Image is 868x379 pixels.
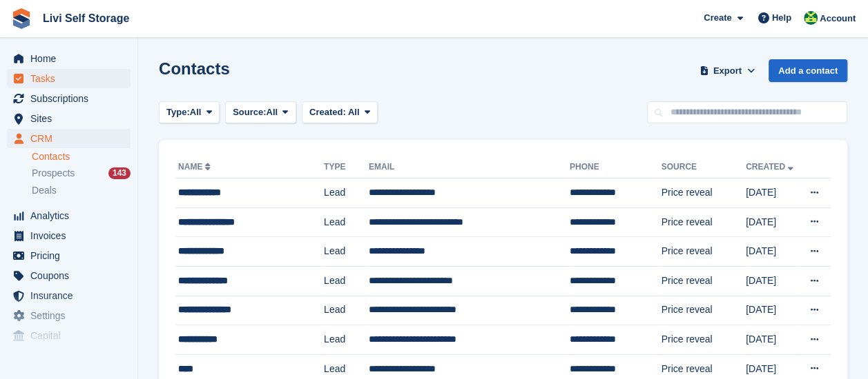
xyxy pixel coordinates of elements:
td: Lead [324,237,369,267]
span: All [348,107,360,117]
a: Created [746,162,796,172]
td: Price reveal [661,207,745,237]
a: Name [178,162,213,172]
span: Tasks [30,69,113,88]
button: Type: All [159,101,220,124]
td: Price reveal [661,178,745,208]
div: 143 [108,167,131,179]
span: Help [772,11,791,25]
a: menu [7,286,131,305]
span: Home [30,49,113,68]
td: Lead [324,207,369,237]
span: Invoices [30,226,113,245]
span: Create [704,11,731,25]
span: Prospects [32,167,75,180]
img: Alex Handyside [804,11,818,25]
td: [DATE] [746,266,800,296]
button: Export [697,59,758,82]
h1: Contacts [159,59,230,78]
a: menu [7,266,131,285]
span: Type: [166,105,190,119]
span: All [190,105,202,119]
span: Export [713,64,742,78]
span: Pricing [30,246,113,265]
th: Phone [570,156,662,178]
a: menu [7,206,131,225]
td: Lead [324,325,369,355]
td: Price reveal [661,237,745,267]
td: Lead [324,296,369,325]
th: Source [661,156,745,178]
span: Analytics [30,206,113,225]
td: Price reveal [661,325,745,355]
span: Sites [30,109,113,128]
a: menu [7,226,131,245]
a: menu [7,109,131,128]
button: Created: All [302,101,378,124]
td: Lead [324,266,369,296]
span: Settings [30,306,113,325]
a: menu [7,89,131,108]
img: stora-icon-8386f47178a22dfd0bd8f6a31ec36ba5ce8667c1dd55bd0f319d3a0aa187defe.svg [11,8,32,29]
span: Coupons [30,266,113,285]
td: Price reveal [661,296,745,325]
td: Price reveal [661,266,745,296]
a: menu [7,49,131,68]
th: Email [369,156,570,178]
td: Lead [324,178,369,208]
a: Add a contact [769,59,847,82]
span: Deals [32,184,57,197]
a: menu [7,326,131,345]
td: [DATE] [746,178,800,208]
span: Capital [30,326,113,345]
td: [DATE] [746,325,800,355]
a: Livi Self Storage [37,7,135,30]
span: Account [820,12,856,25]
a: Prospects 143 [32,166,131,181]
button: Source: All [225,101,296,124]
a: menu [7,246,131,265]
a: menu [7,306,131,325]
td: [DATE] [746,207,800,237]
th: Type [324,156,369,178]
span: All [267,105,278,119]
td: [DATE] [746,237,800,267]
span: Insurance [30,286,113,305]
a: Deals [32,183,131,198]
span: Subscriptions [30,89,113,108]
span: Source: [233,105,266,119]
td: [DATE] [746,296,800,325]
a: menu [7,69,131,88]
a: menu [7,129,131,148]
span: CRM [30,129,113,148]
a: Contacts [32,150,131,163]
span: Created: [309,107,346,117]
